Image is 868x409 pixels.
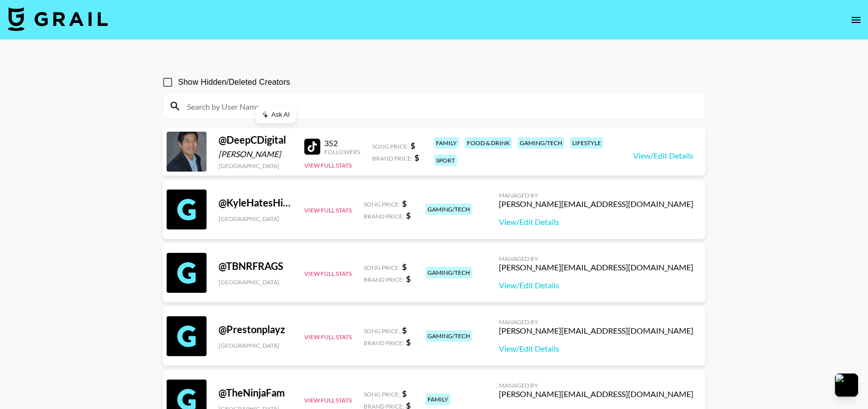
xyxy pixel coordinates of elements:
[499,389,693,399] div: [PERSON_NAME][EMAIL_ADDRESS][DOMAIN_NAME]
[499,382,693,389] div: Managed By
[426,267,472,278] div: gaming/tech
[304,333,352,341] button: View Full Stats
[402,262,407,271] strong: $
[218,342,292,349] div: [GEOGRAPHIC_DATA]
[304,206,352,214] button: View Full Stats
[415,153,419,162] strong: $
[324,138,360,148] div: 352
[499,344,693,354] a: View/Edit Details
[364,264,400,271] span: Song Price:
[364,201,400,208] span: Song Price:
[364,339,404,347] span: Brand Price:
[218,215,292,222] div: [GEOGRAPHIC_DATA]
[465,137,512,149] div: food & drink
[181,98,699,114] input: Search by User Name
[426,394,450,405] div: family
[218,260,292,272] div: @ TBNRFRAGS
[364,327,400,335] span: Song Price:
[402,389,407,398] strong: $
[406,274,411,283] strong: $
[570,137,603,149] div: lifestyle
[426,204,472,215] div: gaming/tech
[304,270,352,277] button: View Full Stats
[372,143,409,150] span: Song Price:
[218,162,292,170] div: [GEOGRAPHIC_DATA]
[218,149,292,159] div: [PERSON_NAME]
[304,162,352,169] button: View Full Stats
[499,199,693,209] div: [PERSON_NAME][EMAIL_ADDRESS][DOMAIN_NAME]
[304,397,352,404] button: View Full Stats
[218,323,292,336] div: @ Prestonplayz
[633,151,693,161] a: View/Edit Details
[364,212,404,220] span: Brand Price:
[426,330,472,342] div: gaming/tech
[218,387,292,399] div: @ TheNinjaFam
[402,325,407,335] strong: $
[218,278,292,286] div: [GEOGRAPHIC_DATA]
[499,262,693,272] div: [PERSON_NAME][EMAIL_ADDRESS][DOMAIN_NAME]
[846,10,866,30] button: open drawer
[364,391,400,398] span: Song Price:
[499,192,693,199] div: Managed By
[499,255,693,262] div: Managed By
[406,337,411,347] strong: $
[499,318,693,326] div: Managed By
[434,137,459,149] div: family
[518,137,564,149] div: gaming/tech
[434,155,457,166] div: sport
[364,276,404,283] span: Brand Price:
[324,148,360,156] div: Followers
[218,197,292,209] div: @ KyleHatesHiking
[402,199,407,208] strong: $
[178,76,290,88] span: Show Hidden/Deleted Creators
[411,141,415,150] strong: $
[499,217,693,227] a: View/Edit Details
[499,280,693,290] a: View/Edit Details
[8,7,108,31] img: Grail Talent
[372,155,413,162] span: Brand Price:
[499,326,693,336] div: [PERSON_NAME][EMAIL_ADDRESS][DOMAIN_NAME]
[218,134,292,146] div: @ DeepCDigital
[406,210,411,220] strong: $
